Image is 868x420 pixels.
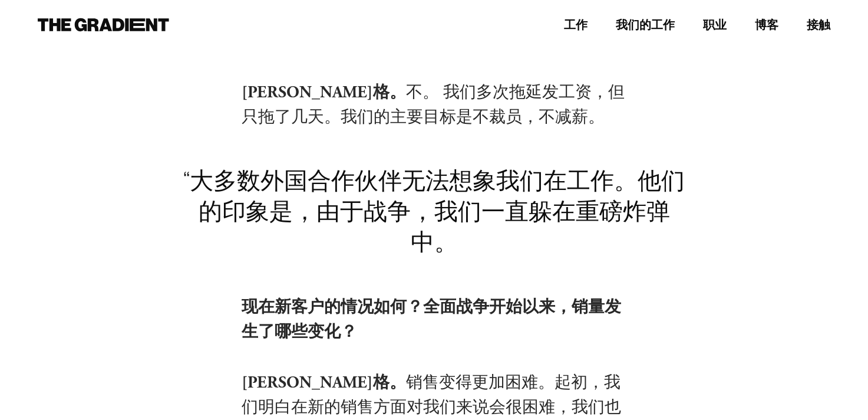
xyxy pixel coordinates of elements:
[242,80,626,130] p: 不。 我们多次拖延发工资，但只拖了几天。我们的主要目标是不裁员，不减薪。
[564,16,588,34] a: 工作
[180,156,688,257] blockquote: “大多数外国合作伙伴无法想象我们在工作。他们的印象是，由于战争，我们一直躲在重磅炸弹中。
[242,297,621,343] strong: 现在新客户的情况如何？全面战争开始以来，销量发生了哪些变化？
[242,82,406,103] strong: [PERSON_NAME]格。
[703,16,727,34] a: 职业
[807,16,830,34] a: 接触
[755,16,778,34] a: 博客
[242,31,621,52] strong: 在战争的头几个月，您是否不得不裁员或削减工资？
[242,372,406,393] strong: [PERSON_NAME]格。
[616,16,675,34] a: 我们的工作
